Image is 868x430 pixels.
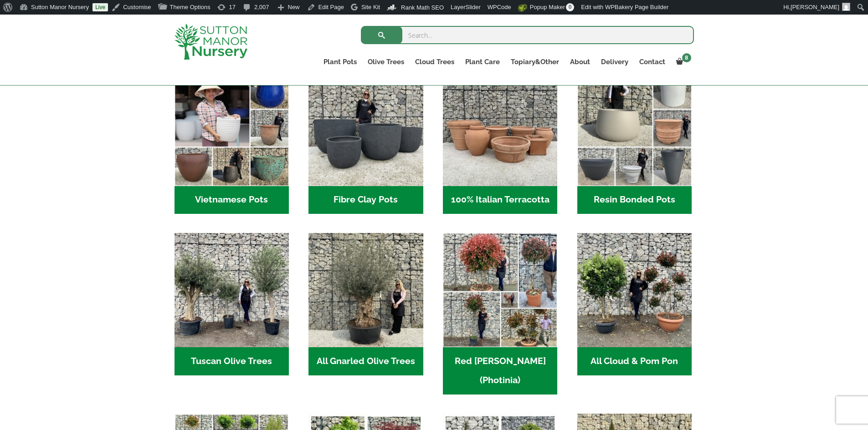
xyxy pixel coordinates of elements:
a: Plant Pots [318,56,362,68]
img: Home - 67232D1B A461 444F B0F6 BDEDC2C7E10B 1 105 c [577,71,692,186]
a: Cloud Trees [410,56,460,68]
img: Home - 6E921A5B 9E2F 4B13 AB99 4EF601C89C59 1 105 c [175,71,289,186]
img: Home - 7716AD77 15EA 4607 B135 B37375859F10 [175,233,289,347]
a: Contact [634,56,671,68]
a: Visit product category 100% Italian Terracotta [443,71,557,214]
a: Visit product category All Gnarled Olive Trees [308,233,423,375]
a: Topiary&Other [505,56,565,68]
a: Plant Care [460,56,505,68]
h2: Resin Bonded Pots [577,186,692,214]
a: Visit product category Red Robin (Photinia) [443,233,557,395]
a: Visit product category Tuscan Olive Trees [175,233,289,375]
span: 0 [566,3,574,11]
img: Home - 8194B7A3 2818 4562 B9DD 4EBD5DC21C71 1 105 c 1 [308,71,423,186]
span: [PERSON_NAME] [791,4,839,10]
img: logo [175,24,247,60]
img: Home - 5833C5B7 31D0 4C3A 8E42 DB494A1738DB [308,233,423,347]
span: Rank Math SEO [401,4,444,11]
span: 8 [682,53,691,62]
a: About [565,56,596,68]
h2: All Cloud & Pom Pon [577,347,692,375]
img: Home - A124EB98 0980 45A7 B835 C04B779F7765 [577,233,692,347]
a: Visit product category Vietnamese Pots [175,71,289,214]
a: Visit product category All Cloud & Pom Pon [577,233,692,375]
img: Home - F5A23A45 75B5 4929 8FB2 454246946332 [443,233,557,347]
span: Site Kit [361,4,380,10]
h2: Vietnamese Pots [175,186,289,214]
a: Live [92,3,108,11]
a: Delivery [596,56,634,68]
a: 8 [671,56,694,68]
h2: 100% Italian Terracotta [443,186,557,214]
img: Home - 1B137C32 8D99 4B1A AA2F 25D5E514E47D 1 105 c [443,71,557,186]
a: Visit product category Fibre Clay Pots [308,71,423,214]
h2: Fibre Clay Pots [308,186,423,214]
h2: Tuscan Olive Trees [175,347,289,375]
a: Visit product category Resin Bonded Pots [577,71,692,214]
h2: All Gnarled Olive Trees [308,347,423,375]
h2: Red [PERSON_NAME] (Photinia) [443,347,557,395]
input: Search... [361,26,694,44]
a: Olive Trees [362,56,410,68]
